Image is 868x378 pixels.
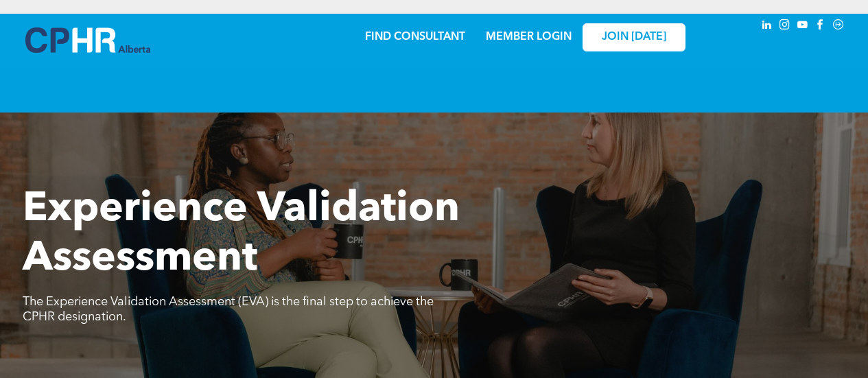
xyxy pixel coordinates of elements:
[365,32,465,43] a: FIND CONSULTANT
[777,17,793,36] a: instagram
[583,23,685,51] a: JOIN [DATE]
[23,189,460,280] span: Experience Validation Assessment
[760,17,775,36] a: linkedin
[831,17,846,36] a: Social network
[486,32,572,43] a: MEMBER LOGIN
[602,31,666,44] span: JOIN [DATE]
[813,17,828,36] a: facebook
[23,296,434,323] span: The Experience Validation Assessment (EVA) is the final step to achieve the CPHR designation.
[25,27,150,53] img: A blue and white logo for cp alberta
[795,17,810,36] a: youtube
